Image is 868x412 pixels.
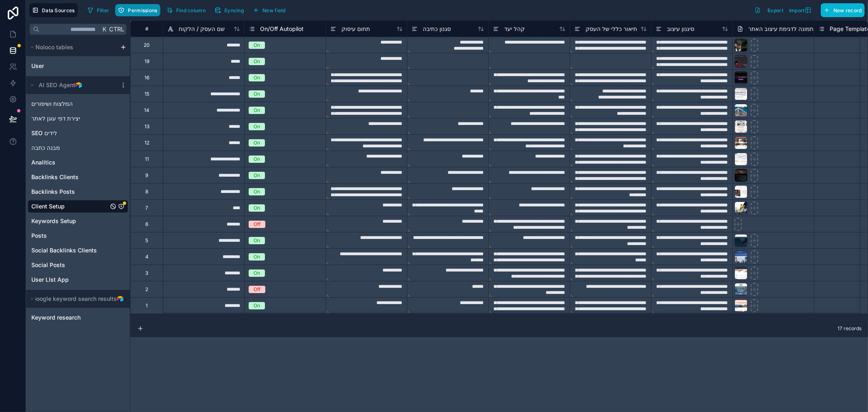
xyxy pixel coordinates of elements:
span: תיאור כללי של העסק [586,25,637,33]
div: On [254,156,260,163]
span: Import [789,7,805,13]
button: New record [821,3,865,17]
div: On [254,90,260,98]
span: קהל יעד [504,25,525,33]
div: 4 [145,254,149,260]
div: 2 [145,286,148,293]
span: Export [767,7,783,13]
span: Ctrl [108,24,125,34]
div: On [254,237,260,244]
button: Export [752,3,786,17]
div: On [254,107,260,114]
button: Syncing [212,4,247,16]
div: 16 [144,75,149,81]
div: Off [254,286,260,293]
div: 1 [146,302,148,309]
span: תמונה לדגימת עיצוב האתר [748,25,813,33]
span: תחום עיסוק [341,25,370,33]
span: New record [833,7,862,13]
div: 8 [145,188,148,195]
div: 14 [144,107,149,114]
button: Import [786,3,818,17]
div: 11 [145,156,149,162]
span: סגנון כתיבה [423,25,451,33]
span: On/Off Autopilot [260,25,304,33]
div: 13 [144,123,149,130]
span: K [102,26,107,32]
div: On [254,139,260,147]
span: Permissions [128,7,157,13]
span: New field [262,7,286,13]
span: 17 records [837,325,861,332]
div: On [254,204,260,212]
button: Find column [164,4,208,16]
button: Filter [84,4,112,16]
div: 9 [145,172,148,179]
button: New field [250,4,289,16]
div: On [254,58,260,65]
span: Filter [97,7,109,13]
span: Find column [176,7,206,13]
span: שם העסק / הלקוח [179,25,225,33]
div: 6 [145,221,148,228]
div: On [254,123,260,130]
span: סיגנון עיצוב [667,25,694,33]
div: On [254,74,260,81]
div: On [254,172,260,179]
div: On [254,253,260,261]
div: 3 [145,270,148,276]
div: 5 [145,237,148,244]
div: 15 [144,91,149,97]
div: On [254,188,260,195]
div: On [254,302,260,309]
div: Off [254,221,260,228]
a: Permissions [115,4,163,16]
div: # [137,26,157,32]
a: Syncing [212,4,250,16]
div: 7 [145,205,148,211]
div: On [254,42,260,49]
div: On [254,270,260,277]
div: 12 [144,140,149,146]
button: Permissions [115,4,160,16]
button: Data Sources [29,3,78,17]
span: Data Sources [42,7,75,13]
a: New record [818,3,865,17]
span: Syncing [224,7,244,13]
div: 19 [144,58,149,65]
div: 20 [144,42,150,48]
